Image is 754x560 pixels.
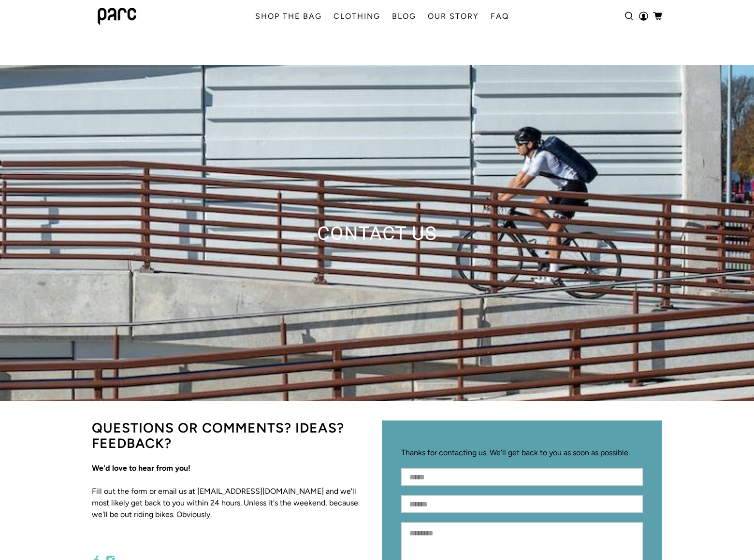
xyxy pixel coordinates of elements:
[92,462,372,544] p: Fill out the form or email us at [EMAIL_ADDRESS][DOMAIN_NAME] and we'll most likely get back to y...
[92,420,344,451] span: QUESTIONS OR COMMENTS? IDEAS? FEEDBACK?
[98,8,136,25] img: parc bag logo
[386,3,422,30] a: BLOG
[249,3,328,30] a: SHOP THE BAG
[422,3,485,30] a: OUR STORY
[159,223,594,244] h1: CONTACT US
[92,463,190,473] strong: We'd love to hear from you!
[328,3,386,30] a: CLOTHING
[401,447,643,459] p: Thanks for contacting us. We'll get back to you as soon as possible.
[485,3,515,30] a: FAQ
